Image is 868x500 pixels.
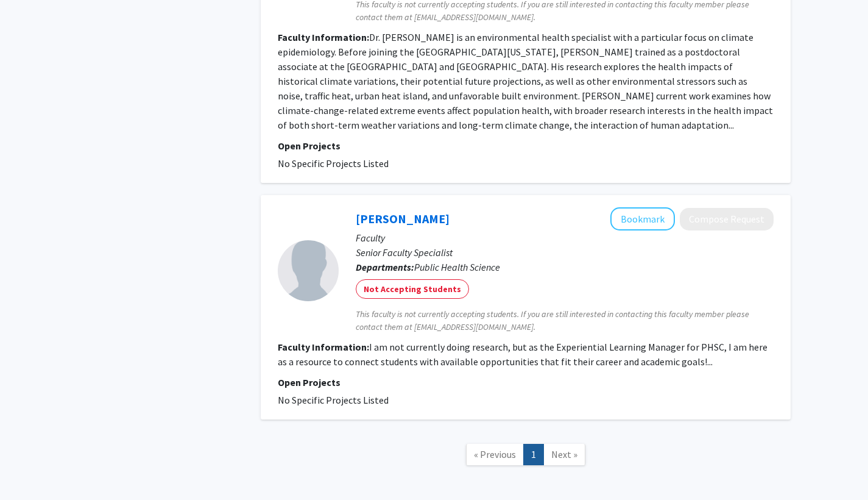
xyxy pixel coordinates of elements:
button: Add Shannon Edward to Bookmarks [610,207,675,230]
fg-read-more: Dr. [PERSON_NAME] is an environmental health specialist with a particular focus on climate epidem... [278,31,773,131]
span: No Specific Projects Listed [278,394,389,406]
a: Previous Page [466,444,524,465]
span: Public Health Science [414,261,500,273]
nav: Page navigation [261,432,791,481]
button: Compose Request to Shannon Edward [680,208,774,230]
span: « Previous [474,448,516,460]
span: No Specific Projects Listed [278,157,389,170]
b: Faculty Information: [278,31,369,43]
p: Open Projects [278,375,774,390]
mat-chip: Not Accepting Students [356,279,469,299]
a: 1 [523,444,544,465]
b: Departments: [356,261,414,273]
span: Next » [551,448,577,460]
p: Senior Faculty Specialist [356,245,774,260]
iframe: Chat [9,445,52,491]
p: Faculty [356,230,774,245]
a: Next Page [543,444,585,465]
a: [PERSON_NAME] [356,211,450,226]
p: Open Projects [278,138,774,153]
span: This faculty is not currently accepting students. If you are still interested in contacting this ... [356,308,774,334]
b: Faculty Information: [278,341,369,353]
fg-read-more: I am not currently doing research, but as the Experiential Learning Manager for PHSC, I am here a... [278,341,767,368]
